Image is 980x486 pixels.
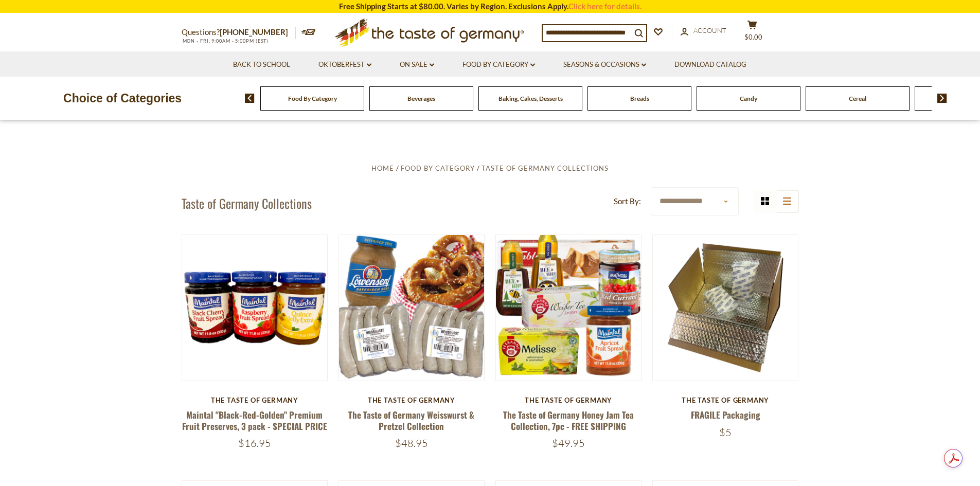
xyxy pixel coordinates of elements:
span: MON - FRI, 9:00AM - 5:00PM (EST) [182,38,269,44]
div: The Taste of Germany [495,396,642,404]
a: Download Catalog [674,59,746,70]
a: Food By Category [401,164,475,172]
a: Maintal "Black-Red-Golden" Premium Fruit Preserves, 3 pack - SPECIAL PRICE [182,408,327,432]
a: Account [681,25,726,37]
a: Breads [630,95,649,102]
a: On Sale [400,59,434,70]
p: Questions? [182,26,296,39]
a: Cereal [849,95,866,102]
h1: Taste of Germany Collections [182,195,312,211]
label: Sort By: [614,195,641,208]
span: $48.95 [395,437,428,449]
a: Click here for details. [568,2,642,11]
a: Back to School [233,59,290,70]
img: Maintal "Black-Red-Golden" Premium Fruit Preserves, 3 pack - SPECIAL PRICE [182,235,328,381]
a: Oktoberfest [318,59,371,70]
span: Account [693,26,726,34]
button: $0.00 [737,20,768,46]
a: Food By Category [462,59,535,70]
span: $5 [719,426,732,439]
a: Food By Category [288,95,337,102]
a: FRAGILE Packaging [691,408,760,421]
a: Baking, Cakes, Desserts [498,95,563,102]
img: The Taste of Germany Weisswurst & Pretzel Collection [339,235,485,381]
img: FRAGILE Packaging [653,235,798,381]
div: The Taste of Germany [338,396,485,404]
a: Seasons & Occasions [563,59,646,70]
a: Candy [740,95,757,102]
div: The Taste of Germany [182,396,328,404]
a: Taste of Germany Collections [482,164,609,172]
span: $16.95 [238,437,271,449]
a: Beverages [407,95,435,102]
div: The Taste of Germany [652,396,799,404]
img: The Taste of Germany Honey Jam Tea Collection, 7pc - FREE SHIPPING [496,235,642,381]
a: [PHONE_NUMBER] [220,27,288,37]
span: $0.00 [744,33,762,41]
img: next arrow [937,94,947,103]
a: The Taste of Germany Weisswurst & Pretzel Collection [348,408,474,432]
a: The Taste of Germany Honey Jam Tea Collection, 7pc - FREE SHIPPING [503,408,634,432]
a: Home [371,164,394,172]
span: $49.95 [552,437,585,449]
img: previous arrow [245,94,255,103]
